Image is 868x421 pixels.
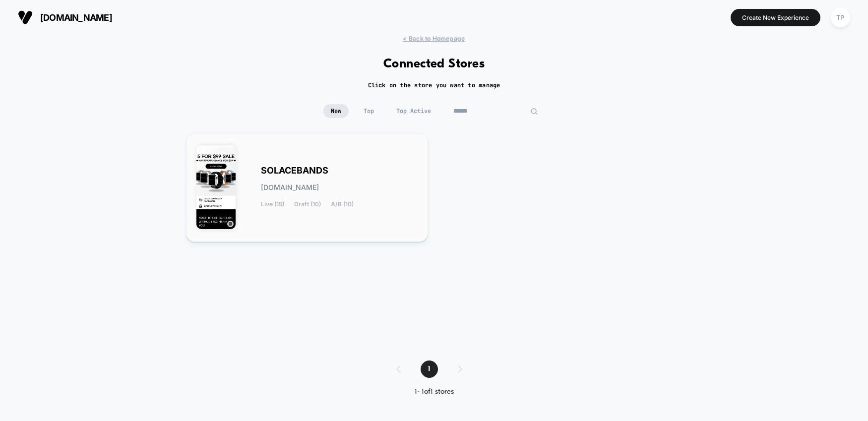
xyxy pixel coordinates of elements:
[261,184,319,191] span: [DOMAIN_NAME]
[15,9,115,25] button: [DOMAIN_NAME]
[294,201,321,208] span: Draft (10)
[530,108,538,115] img: edit
[196,145,236,229] img: SOLACEBANDS
[389,104,438,118] span: Top Active
[386,388,482,396] div: 1 - 1 of 1 stores
[40,12,112,23] span: [DOMAIN_NAME]
[261,167,328,174] span: SOLACEBANDS
[403,35,465,42] span: < Back to Homepage
[323,104,349,118] span: New
[18,10,33,25] img: Visually logo
[383,57,485,71] h1: Connected Stores
[831,8,850,27] div: TP
[828,7,853,28] button: TP
[331,201,354,208] span: A/B (10)
[421,361,438,378] span: 1
[368,81,500,89] h2: Click on the store you want to manage
[731,9,820,26] button: Create New Experience
[356,104,381,118] span: Top
[261,201,284,208] span: Live (15)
